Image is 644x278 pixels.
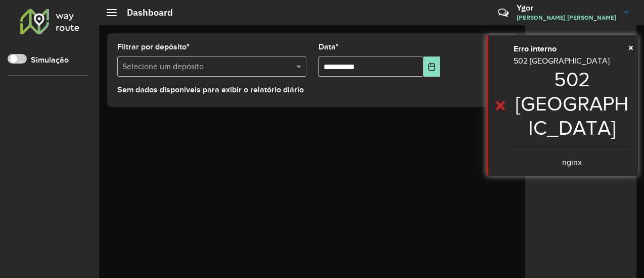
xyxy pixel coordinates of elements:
[31,54,69,66] label: Simulação
[514,156,630,169] center: nginx
[517,3,616,13] h3: Ygor
[424,57,440,77] button: Choose Date
[492,2,514,24] a: Contato Rápido
[517,13,616,22] span: [PERSON_NAME] [PERSON_NAME]
[628,40,633,55] button: Close
[117,7,173,18] h2: Dashboard
[628,42,633,53] span: ×
[117,41,190,53] label: Filtrar por depósito
[514,67,630,140] h1: 502 [GEOGRAPHIC_DATA]
[514,55,630,169] div: 502 [GEOGRAPHIC_DATA]
[318,41,339,53] label: Data
[117,84,304,96] label: Sem dados disponíveis para exibir o relatório diário
[514,43,630,55] div: Erro interno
